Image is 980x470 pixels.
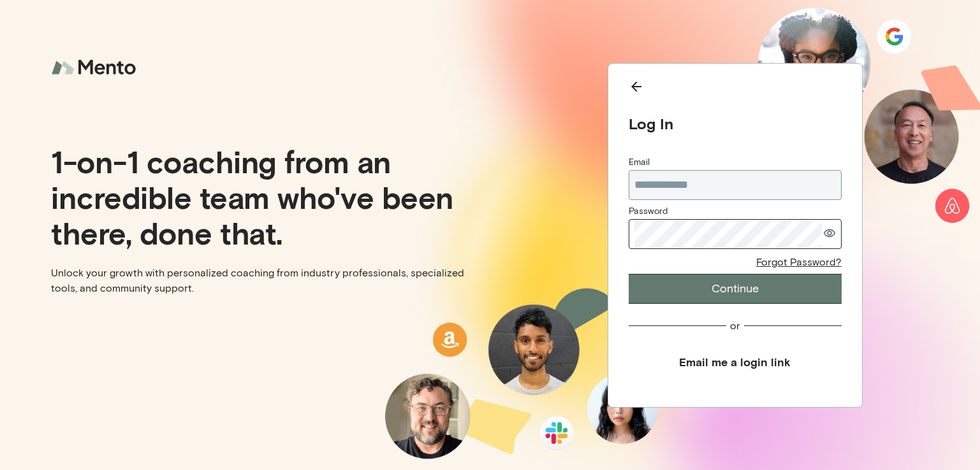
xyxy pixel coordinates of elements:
div: Password [629,205,842,218]
div: Forgot Password? [756,255,842,269]
p: 1-on-1 coaching from an incredible team who've been there, done that. [51,143,480,250]
div: or [730,319,740,332]
p: Unlock your growth with personalized coaching from industry professionals, specialized tools, and... [51,266,480,296]
button: Email me a login link [629,348,842,376]
img: logo [51,51,140,85]
button: Back [629,79,842,99]
button: Continue [629,274,842,304]
div: Email [629,156,842,169]
div: Log In [629,114,842,133]
input: Password [634,220,822,248]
